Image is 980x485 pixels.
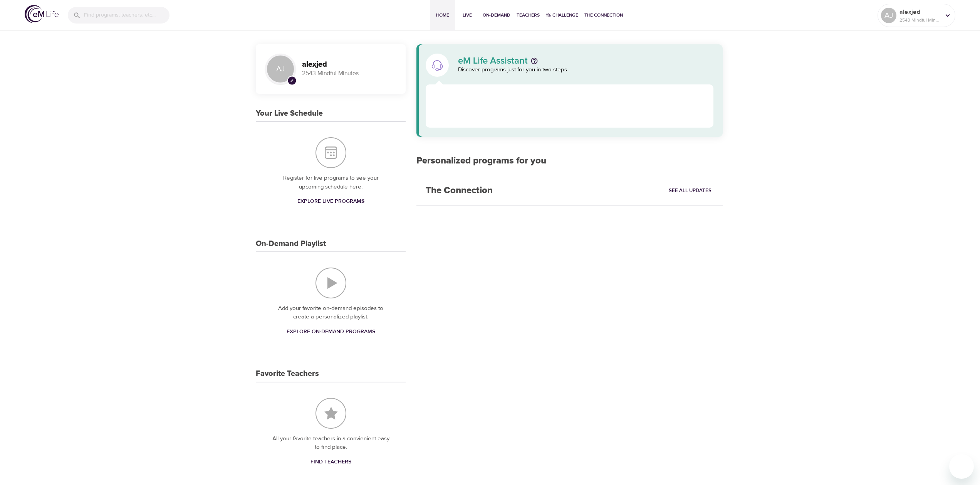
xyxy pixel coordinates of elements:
[667,185,713,197] a: See All Updates
[271,304,390,322] p: Add your favorite on-demand episodes to create a personalized playlist.
[315,398,346,429] img: Favorite Teachers
[315,137,346,168] img: Your Live Schedule
[84,7,169,24] input: Find programs, teachers, etc...
[271,174,390,191] p: Register for live programs to see your upcoming schedule here.
[302,60,396,69] h3: alexjed
[669,186,712,195] span: See All Updates
[517,11,540,19] span: Teachers
[294,194,367,209] a: Explore Live Programs
[307,455,354,469] a: Find Teachers
[265,54,296,84] div: AJ
[881,8,896,23] div: AJ
[483,11,510,19] span: On-Demand
[458,56,528,66] p: eM Life Assistant
[25,5,59,23] img: logo
[256,109,323,118] h3: Your Live Schedule
[297,197,364,206] span: Explore Live Programs
[458,11,477,19] span: Live
[546,11,578,19] span: 1% Challenge
[899,7,940,17] p: alexjed
[256,369,319,378] h3: Favorite Teachers
[302,69,396,78] p: 2543 Mindful Minutes
[584,11,623,19] span: The Connection
[431,59,443,71] img: eM Life Assistant
[284,325,378,339] a: Explore On-Demand Programs
[310,457,351,467] span: Find Teachers
[458,66,713,74] p: Discover programs just for you in two steps
[315,268,346,298] img: On-Demand Playlist
[287,327,375,337] span: Explore On-Demand Programs
[416,176,502,205] h2: The Connection
[433,11,452,19] span: Home
[416,155,723,167] h2: Personalized programs for you
[271,434,390,452] p: All your favorite teachers in a convienient easy to find place.
[256,239,326,248] h3: On-Demand Playlist
[949,454,974,479] iframe: Button to launch messaging window
[899,17,940,24] p: 2543 Mindful Minutes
